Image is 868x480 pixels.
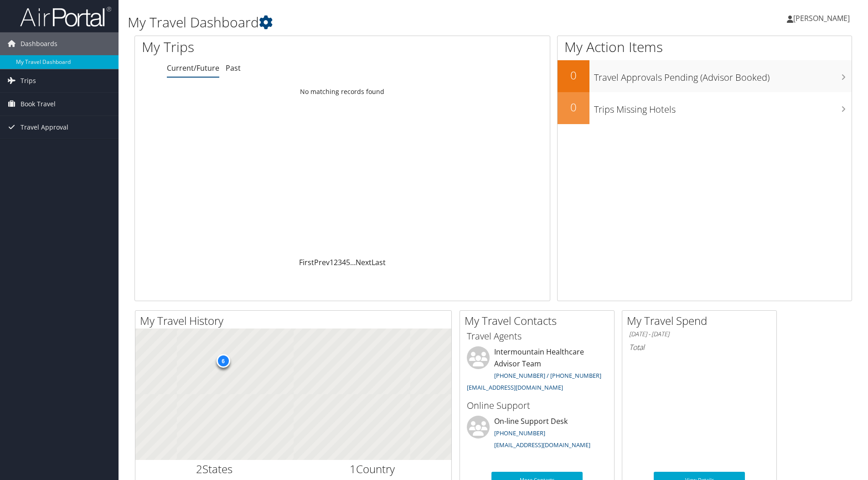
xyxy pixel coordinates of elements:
[300,461,445,477] h2: Country
[196,461,202,476] span: 2
[330,257,334,267] a: 1
[494,441,590,449] a: [EMAIL_ADDRESS][DOMAIN_NAME]
[142,37,370,57] h1: My Trips
[793,13,850,23] span: [PERSON_NAME]
[350,461,356,476] span: 1
[21,69,36,92] span: Trips
[314,257,330,267] a: Prev
[494,371,601,380] a: [PHONE_NUMBER] / [PHONE_NUMBER]
[467,330,607,343] h3: Travel Agents
[594,67,852,84] h3: Travel Approvals Pending (Advisor Booked)
[558,68,589,83] h2: 0
[342,257,346,267] a: 4
[629,342,770,352] h6: Total
[558,92,852,124] a: 0Trips Missing Hotels
[338,257,342,267] a: 3
[21,32,57,55] span: Dashboards
[167,63,219,73] a: Current/Future
[558,37,852,57] h1: My Action Items
[226,63,241,73] a: Past
[356,257,372,267] a: Next
[128,13,615,32] h1: My Travel Dashboard
[558,99,589,115] h2: 0
[462,416,612,453] li: On-line Support Desk
[346,257,350,267] a: 5
[216,354,230,367] div: 6
[558,60,852,92] a: 0Travel Approvals Pending (Advisor Booked)
[629,330,770,339] h6: [DATE] - [DATE]
[142,461,287,477] h2: States
[594,99,852,116] h3: Trips Missing Hotels
[135,83,550,100] td: No matching records found
[299,257,314,267] a: First
[462,346,612,395] li: Intermountain Healthcare Advisor Team
[372,257,386,267] a: Last
[334,257,338,267] a: 2
[467,383,563,391] a: [EMAIL_ADDRESS][DOMAIN_NAME]
[465,313,614,329] h2: My Travel Contacts
[350,257,356,267] span: …
[787,5,859,32] a: [PERSON_NAME]
[20,6,111,27] img: airportal-logo.png
[467,399,607,412] h3: Online Support
[140,313,451,329] h2: My Travel History
[21,116,68,139] span: Travel Approval
[627,313,776,329] h2: My Travel Spend
[21,93,56,115] span: Book Travel
[494,429,545,437] a: [PHONE_NUMBER]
